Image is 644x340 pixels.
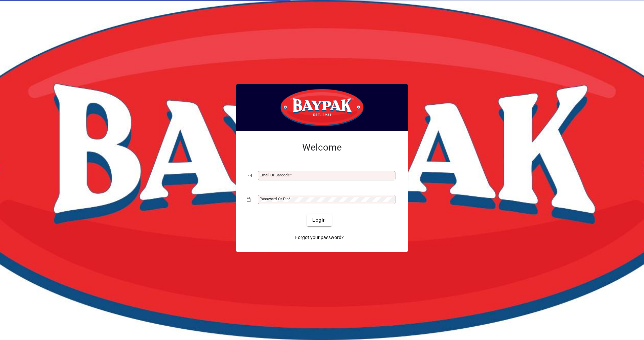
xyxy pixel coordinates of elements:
mat-label: Email or Barcode [260,173,290,177]
h2: Welcome [247,142,397,153]
mat-label: Password or Pin [260,196,288,201]
span: Login [312,217,326,224]
button: Login [307,214,331,226]
span: Forgot your password? [295,234,344,241]
a: Forgot your password? [292,232,346,244]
